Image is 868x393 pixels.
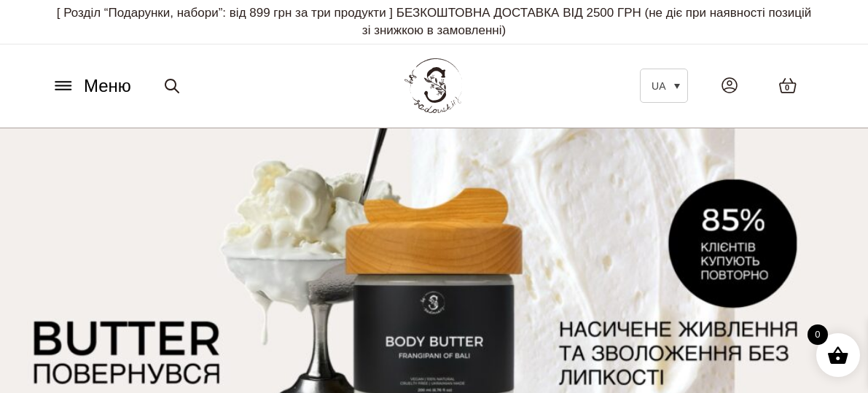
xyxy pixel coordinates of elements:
[652,80,665,92] span: UA
[47,72,136,100] button: Меню
[808,324,828,345] span: 0
[764,63,812,109] a: 0
[84,73,131,99] span: Меню
[404,58,463,113] img: BY SADOVSKIY
[785,82,789,94] span: 0
[640,69,688,103] a: UA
